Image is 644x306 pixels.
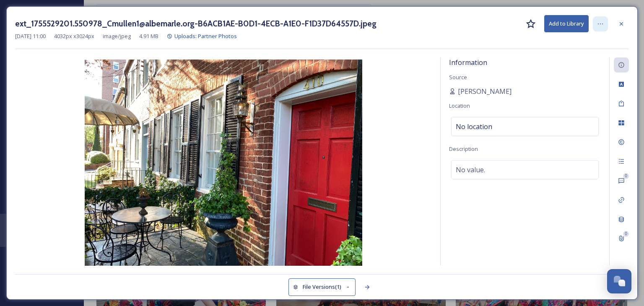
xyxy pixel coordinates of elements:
[15,32,46,40] span: [DATE] 11:00
[103,32,131,40] span: image/jpeg
[544,15,589,32] button: Add to Library
[449,102,470,109] span: Location
[288,278,356,296] button: File Versions(1)
[449,73,467,81] span: Source
[623,173,629,179] div: 0
[54,32,94,40] span: 4032 px x 3024 px
[449,145,478,153] span: Description
[458,86,512,96] span: [PERSON_NAME]
[456,165,485,175] span: No value.
[15,18,377,30] h3: ext_1755529201.550978_Cmullen1@albemarle.org-B6ACB1AE-B0D1-4ECB-A1E0-F1D37D64557D.jpeg
[139,32,158,40] span: 4.91 MB
[456,122,492,132] span: No location
[174,32,237,40] span: Uploads: Partner Photos
[607,269,631,293] button: Open Chat
[623,231,629,237] div: 0
[449,58,487,67] span: Information
[15,60,432,267] img: Cmullen1%40albemarle.org-B6ACB1AE-B0D1-4ECB-A1E0-F1D37D64557D.jpeg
